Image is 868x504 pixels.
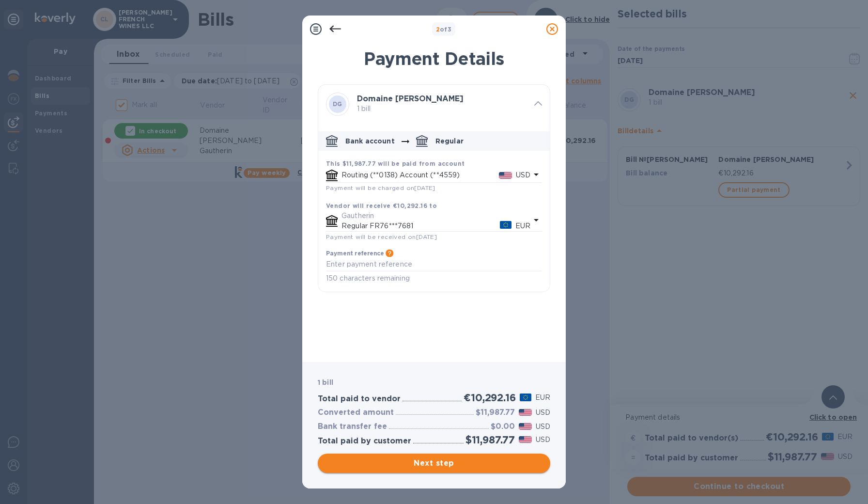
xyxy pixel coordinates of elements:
[318,48,550,69] h1: Payment Details
[326,160,465,167] b: This $11,987.77 will be paid from account
[318,127,550,292] div: default-method
[536,422,550,432] p: USD
[536,408,550,418] p: USD
[341,211,530,221] p: Gautherin
[326,273,542,284] p: 150 characters remaining
[535,393,550,403] p: EUR
[318,408,394,417] h3: Converted amount
[357,104,527,114] p: 1 bill
[318,454,550,473] button: Next step
[464,392,515,404] h2: €10,292.16
[357,94,464,103] b: Domaine [PERSON_NAME]
[435,136,464,146] p: Regular
[499,172,512,179] img: USD
[341,170,499,180] p: Routing (**0138) Account (**4559)
[318,437,411,446] h3: Total paid by customer
[519,436,532,443] img: USD
[519,423,532,430] img: USD
[333,100,342,108] b: DG
[318,394,401,404] h3: Total paid to vendor
[326,202,437,209] b: Vendor will receive €10,292.16 to
[465,434,515,446] h2: $11,987.77
[476,408,515,417] h3: $11,987.77
[516,170,530,180] p: USD
[515,221,530,231] p: EUR
[341,221,500,231] p: Regular FR76***7681
[318,422,387,431] h3: Bank transfer fee
[325,457,542,469] span: Next step
[326,250,384,257] h3: Payment reference
[491,422,515,431] h3: $0.00
[345,136,395,146] p: Bank account
[519,409,532,416] img: USD
[436,26,452,33] b: of 3
[536,435,550,445] p: USD
[436,26,440,33] span: 2
[326,233,437,240] span: Payment will be received on [DATE]
[318,85,550,124] div: DGDomaine [PERSON_NAME] 1 bill
[318,378,333,386] b: 1 bill
[326,184,435,191] span: Payment will be charged on [DATE]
